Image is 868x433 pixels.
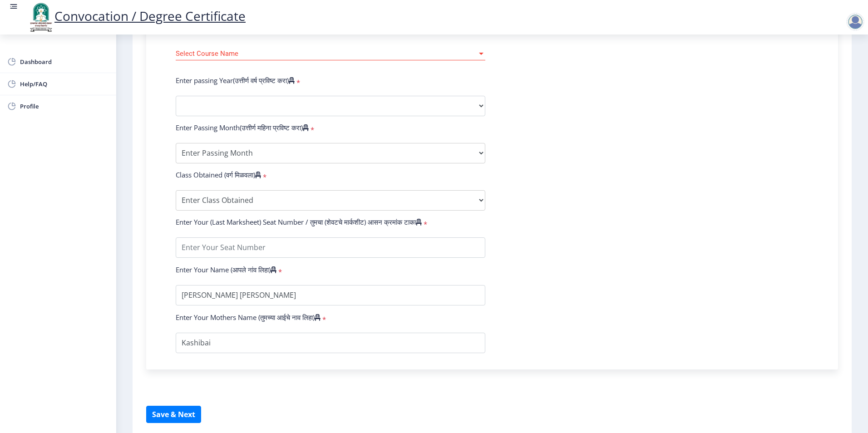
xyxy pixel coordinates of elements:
[146,406,201,423] button: Save & Next
[176,217,422,226] label: Enter Your (Last Marksheet) Seat Number / तुमचा (शेवटचे मार्कशीट) आसन क्रमांक टाका
[176,333,485,353] input: Enter Your Mothers Name
[20,56,109,67] span: Dashboard
[176,313,321,322] label: Enter Your Mothers Name (तुमच्या आईचे नाव लिहा)
[176,50,477,58] span: Select Course Name
[20,79,109,89] span: Help/FAQ
[176,265,276,274] label: Enter Your Name (आपले नांव लिहा)
[176,285,485,305] input: Enter Your Name
[27,2,54,33] img: logo
[176,170,261,179] label: Class Obtained (वर्ग मिळवला)
[27,7,246,25] a: Convocation / Degree Certificate
[20,101,109,112] span: Profile
[176,237,485,258] input: Enter Your Seat Number
[176,76,295,85] label: Enter passing Year(उत्तीर्ण वर्ष प्रविष्ट करा)
[176,123,309,132] label: Enter Passing Month(उत्तीर्ण महिना प्रविष्ट करा)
